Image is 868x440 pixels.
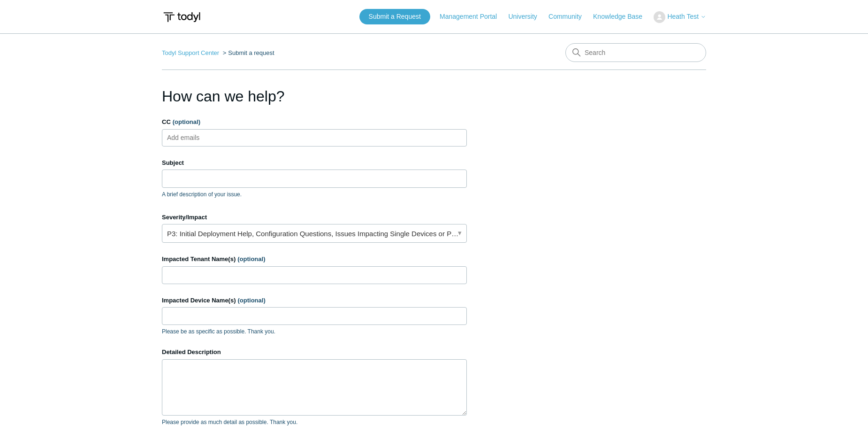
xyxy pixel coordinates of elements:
a: Submit a Request [359,9,430,24]
p: Please be as specific as possible. Thank you. [162,327,467,336]
p: A brief description of your issue. [162,190,467,199]
span: (optional) [237,255,265,262]
label: Subject [162,158,467,168]
label: Impacted Tenant Name(s) [162,255,467,264]
li: Todyl Support Center [162,49,221,56]
label: Severity/Impact [162,213,467,222]
img: Todyl Support Center Help Center home page [162,8,202,26]
span: (optional) [238,297,266,304]
a: University [508,12,546,22]
p: Please provide as much detail as possible. Thank you. [162,418,467,426]
label: CC [162,117,467,127]
a: Todyl Support Center [162,49,219,56]
label: Detailed Description [162,347,467,357]
input: Search [565,43,706,62]
a: P3: Initial Deployment Help, Configuration Questions, Issues Impacting Single Devices or Past Out... [162,224,467,243]
button: Heath Test [654,11,706,23]
li: Submit a request [221,49,274,56]
label: Impacted Device Name(s) [162,296,467,305]
a: Knowledge Base [593,12,652,22]
span: (optional) [173,118,200,125]
input: Add emails [164,131,220,145]
a: Community [548,12,591,22]
h1: How can we help? [162,85,467,108]
a: Management Portal [440,12,506,22]
span: Heath Test [667,13,699,20]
